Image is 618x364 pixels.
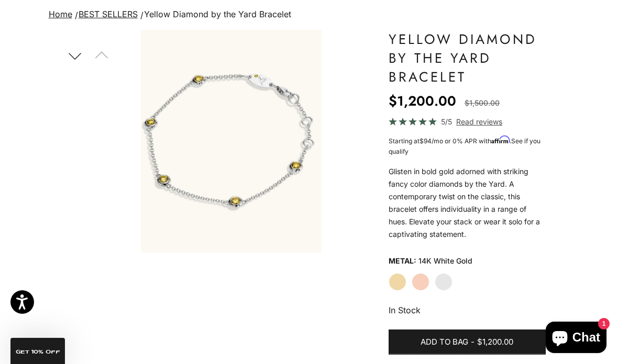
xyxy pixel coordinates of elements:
sale-price: $1,200.00 [389,90,456,111]
legend: Metal: [389,253,416,269]
a: 5/5 Read reviews [389,116,546,128]
h1: Yellow Diamond by the Yard Bracelet [389,30,546,86]
div: GET 10% Off [10,338,65,364]
a: BEST SELLERS [79,9,138,19]
span: 5/5 [441,116,452,128]
variant-option-value: 14K White Gold [418,253,472,269]
span: $94 [420,137,432,145]
span: Affirm [491,136,510,144]
span: $1,200.00 [477,336,513,349]
img: #WhiteGold [141,30,322,253]
div: Item 3 of 13 [141,30,322,253]
span: Read reviews [456,116,502,128]
span: Yellow Diamond by the Yard Bracelet [144,9,291,19]
compare-at-price: $1,500.00 [465,97,500,109]
nav: breadcrumbs [47,7,572,22]
span: GET 10% Off [16,349,60,355]
inbox-online-store-chat: Shopify online store chat [543,322,610,356]
p: In Stock [389,303,546,317]
a: Home [49,9,72,19]
span: Add to bag [421,336,468,349]
div: Glisten in bold gold adorned with striking fancy color diamonds by the Yard. A contemporary twist... [389,165,546,241]
button: Add to bag-$1,200.00 [389,329,546,355]
span: Starting at /mo or 0% APR with . [389,137,540,155]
